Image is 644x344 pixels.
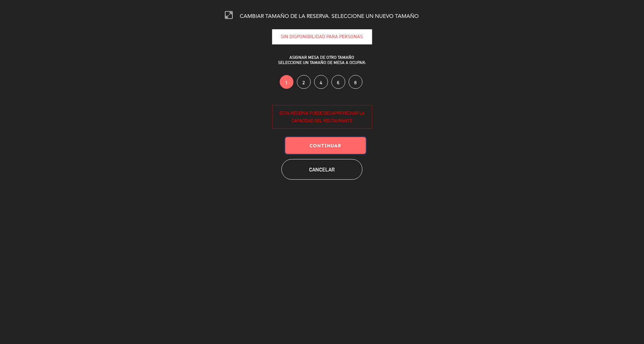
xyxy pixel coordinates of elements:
[281,159,363,180] button: Cancelar
[331,75,345,89] label: 6
[240,14,419,19] span: CAMBIAR TAMAÑO DE LA RESERVA. SELECCIONE UN NUEVO TAMAÑO
[314,75,328,89] label: 4
[280,75,294,89] label: 1
[272,29,372,44] div: SIN DISPONIBILIDAD PARA personas
[272,55,372,65] div: ASIGNAR MESA DE OTRO TAMAÑO SELECCIONE UN TAMAÑO DE MESA A OCUPAR:
[297,75,311,89] label: 2
[272,105,372,129] div: ESTA RESERVA PUEDE DESAPROVECHAR LA CAPACIDAD DEL RESTAURANTE
[285,137,366,154] button: Continuar
[349,75,363,89] label: 8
